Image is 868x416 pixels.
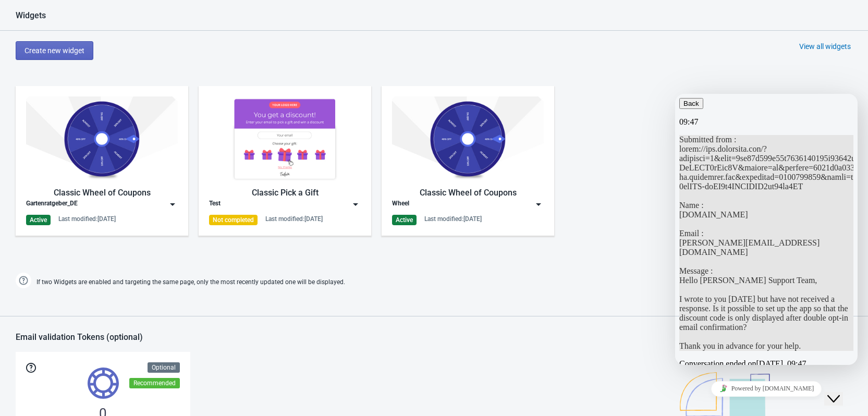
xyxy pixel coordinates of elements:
[392,199,409,210] div: Wheel
[4,265,178,275] p: Conversation ended on
[424,215,482,223] div: Last modified: [DATE]
[209,96,361,181] img: gift_game.jpg
[392,215,417,225] div: Active
[26,199,78,210] div: Gartenratgeber_DE
[16,41,93,60] button: Create new widget
[209,215,258,225] div: Not completed
[265,215,323,223] div: Last modified: [DATE]
[167,199,178,210] img: dropdown.png
[88,368,119,399] img: tokens.svg
[129,378,180,388] div: Recommended
[26,96,178,181] img: classic_game.jpg
[209,199,221,210] div: Test
[209,187,361,199] div: Classic Pick a Gift
[675,377,858,400] iframe: chat widget
[36,274,345,291] span: If two Widgets are enabled and targeting the same page, only the most recently updated one will b...
[392,187,544,199] div: Classic Wheel of Coupons
[25,46,84,55] span: Create new widget
[350,199,361,210] img: dropdown.png
[58,215,116,223] div: Last modified: [DATE]
[148,362,180,373] div: Optional
[533,199,544,210] img: dropdown.png
[26,215,51,225] div: Active
[16,273,31,288] img: help.png
[675,94,858,365] iframe: chat widget
[824,374,858,406] iframe: chat widget
[799,41,851,52] div: View all widgets
[26,187,178,199] div: Classic Wheel of Coupons
[392,96,544,181] img: classic_game.jpg
[81,265,131,274] time: [DATE], 09:47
